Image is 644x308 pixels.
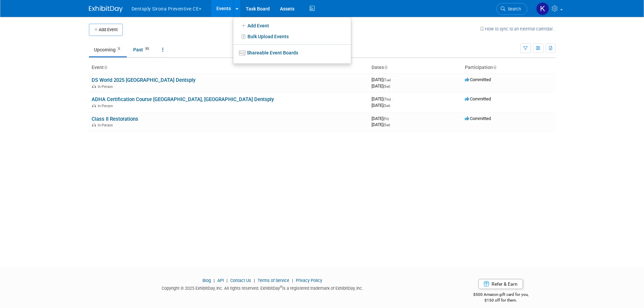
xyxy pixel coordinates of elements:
[383,104,390,108] span: (Sat)
[89,284,436,291] div: Copyright © 2025 ExhibitDay, Inc. All rights reserved. ExhibitDay is a registered trademark of Ex...
[390,116,391,121] span: -
[98,85,115,89] span: In-Person
[89,24,123,36] button: Add Event
[104,65,107,70] a: Sort by Event Name
[89,43,127,56] a: Upcoming3
[92,123,96,126] img: In-Person Event
[233,47,351,59] a: Shareable Event Boards
[392,77,393,82] span: -
[212,278,216,283] span: |
[383,123,390,127] span: (Sat)
[98,104,115,108] span: In-Person
[493,65,496,70] a: Sort by Participation Type
[383,85,390,88] span: (Sat)
[143,46,151,51] span: 93
[92,85,96,88] img: In-Person Event
[465,77,491,82] span: Committed
[383,78,391,82] span: (Tue)
[496,3,527,15] a: Search
[92,77,195,83] a: DS World 2025 [GEOGRAPHIC_DATA] Dentsply
[296,278,322,283] a: Privacy Policy
[478,279,523,289] a: Refer & Earn
[258,278,289,283] a: Terms of Service
[372,103,390,108] span: [DATE]
[239,50,245,55] img: seventboard-3.png
[383,97,391,101] span: (Thu)
[372,96,393,101] span: [DATE]
[383,117,389,121] span: (Fri)
[225,278,229,283] span: |
[233,20,351,31] a: Add Event
[465,96,491,101] span: Committed
[290,278,295,283] span: |
[252,278,257,283] span: |
[98,123,115,127] span: In-Person
[89,62,369,73] th: Event
[446,287,555,303] div: $500 Amazon gift card for you,
[372,84,390,89] span: [DATE]
[465,116,491,121] span: Committed
[505,6,521,11] span: Search
[202,278,211,283] a: Blog
[92,116,138,122] a: Class II Restorations
[116,46,122,51] span: 3
[217,278,224,283] a: API
[89,6,123,13] img: ExhibitDay
[392,96,393,101] span: -
[446,298,555,303] div: $150 off for them.
[233,31,351,42] a: Bulk Upload Events
[536,2,549,15] img: Karla Harris
[92,96,274,102] a: ADHA Certification Course [GEOGRAPHIC_DATA], [GEOGRAPHIC_DATA] Dentsply
[372,77,393,82] span: [DATE]
[462,62,555,73] th: Participation
[369,62,462,73] th: Dates
[372,122,390,127] span: [DATE]
[480,26,555,31] a: How to sync to an external calendar...
[230,278,251,283] a: Contact Us
[92,104,96,107] img: In-Person Event
[384,65,387,70] a: Sort by Start Date
[372,116,391,121] span: [DATE]
[128,43,156,56] a: Past93
[280,285,282,289] sup: ®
